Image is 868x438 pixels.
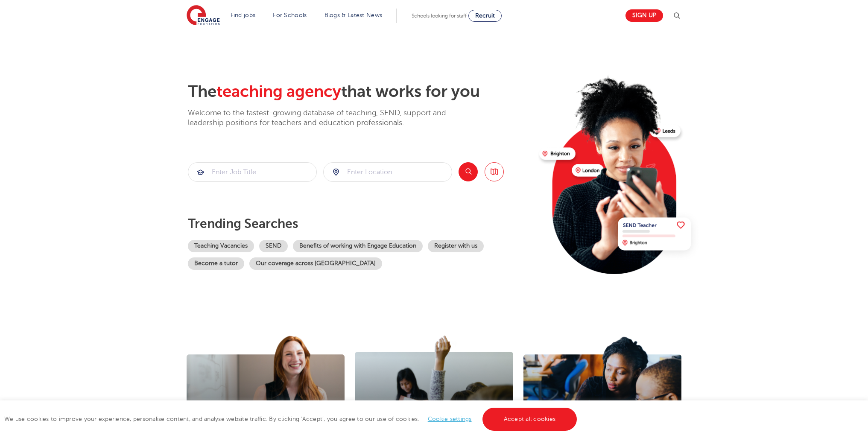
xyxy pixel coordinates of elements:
[323,162,452,182] div: Submit
[428,416,472,422] a: Cookie settings
[625,9,663,22] a: Sign up
[293,240,423,252] a: Benefits of working with Engage Education
[188,216,532,231] p: Trending searches
[231,12,256,18] a: Find jobs
[188,257,244,270] a: Become a tutor
[324,12,383,18] a: Blogs & Latest News
[188,163,316,181] input: Submit
[482,408,577,431] a: Accept all cookies
[188,108,470,128] p: Welcome to the fastest-growing database of teaching, SEND, support and leadership positions for t...
[324,163,452,181] input: Submit
[412,13,467,19] span: Schools looking for staff
[259,240,288,252] a: SEND
[188,162,317,182] div: Submit
[468,10,502,22] a: Recruit
[273,12,307,18] a: For Schools
[475,12,495,19] span: Recruit
[216,82,341,101] span: teaching agency
[459,162,478,181] button: Search
[428,240,484,252] a: Register with us
[4,416,579,422] span: We use cookies to improve your experience, personalise content, and analyse website traffic. By c...
[187,5,220,26] img: Engage Education
[188,82,532,102] h2: The that works for you
[249,257,382,270] a: Our coverage across [GEOGRAPHIC_DATA]
[188,240,254,252] a: Teaching Vacancies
